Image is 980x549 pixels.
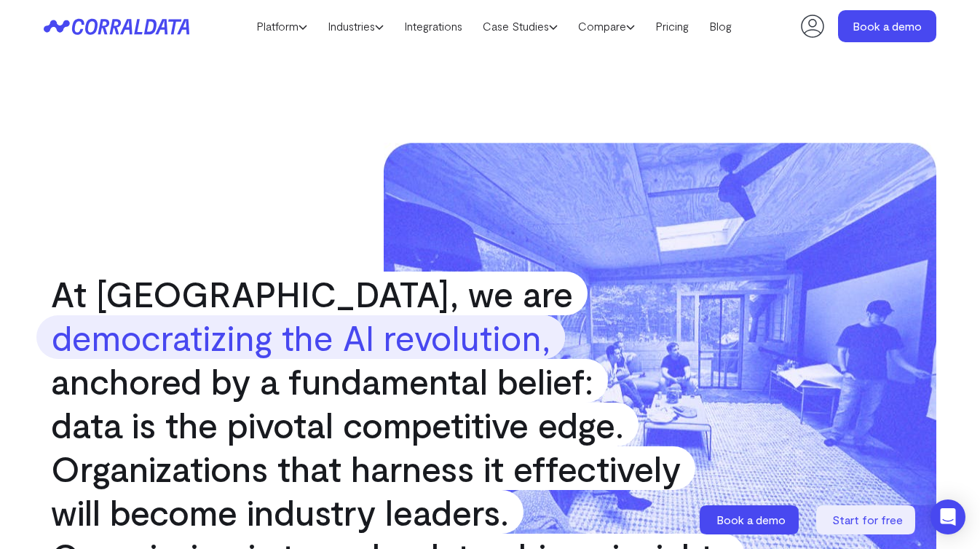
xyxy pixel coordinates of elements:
[816,505,918,534] a: Start for free
[645,15,699,37] a: Pricing
[473,15,568,37] a: Case Studies
[930,499,965,534] div: Open Intercom Messenger
[394,15,473,37] a: Integrations
[699,15,742,37] a: Blog
[36,315,565,359] strong: democratizing the AI revolution,
[838,10,936,42] a: Book a demo
[36,272,588,315] span: At [GEOGRAPHIC_DATA], we are
[246,15,317,37] a: Platform
[36,446,695,490] span: Organizations that harness it effectively
[568,15,645,37] a: Compare
[36,403,639,446] span: data is the pivotal competitive edge.
[317,15,394,37] a: Industries
[36,490,523,534] span: will become industry leaders.
[36,359,608,403] span: anchored by a fundamental belief:
[832,513,903,526] span: Start for free
[700,505,802,534] a: Book a demo
[716,513,786,526] span: Book a demo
